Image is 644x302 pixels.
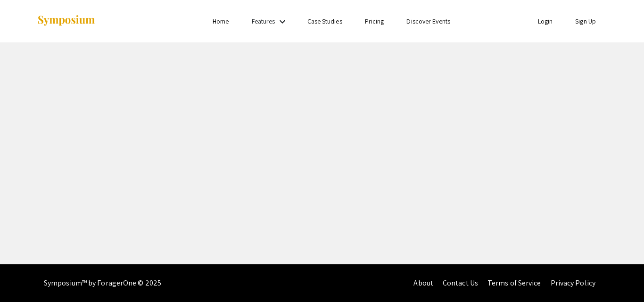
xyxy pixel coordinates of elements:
a: About [413,278,433,288]
a: Pricing [365,17,384,25]
a: Sign Up [575,17,596,25]
a: Case Studies [307,17,342,25]
a: Features [252,17,275,25]
mat-icon: Expand Features list [277,16,288,27]
div: Symposium™ by ForagerOne © 2025 [44,264,161,302]
a: Contact Us [443,278,478,288]
a: Login [538,17,553,25]
a: Discover Events [406,17,450,25]
a: Privacy Policy [551,278,595,288]
img: Symposium by ForagerOne [37,15,96,27]
a: Home [213,17,229,25]
a: Terms of Service [487,278,541,288]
